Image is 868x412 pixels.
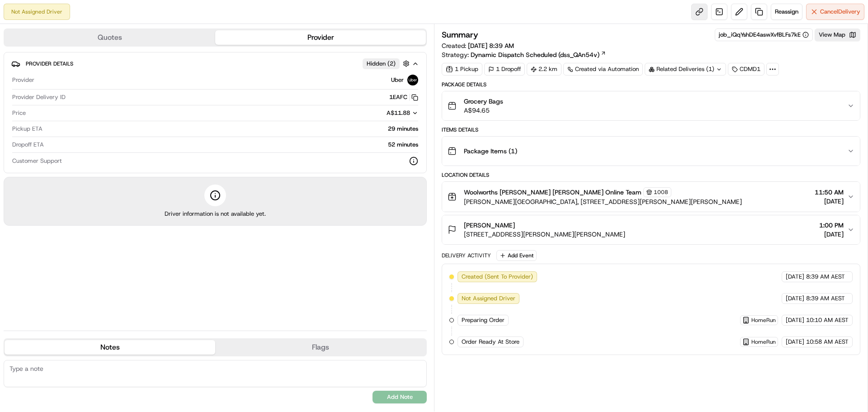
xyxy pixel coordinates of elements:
span: Price [12,109,26,117]
button: Package Items (1) [442,137,860,166]
div: 💻 [76,132,84,139]
div: Location Details [442,171,860,179]
a: 📗Knowledge Base [5,128,73,144]
span: Pickup ETA [12,125,42,133]
button: Add Event [496,250,537,261]
button: Grocery BagsA$94.65 [442,91,860,120]
div: CDMD1 [728,63,764,76]
span: Package Items ( 1 ) [464,147,517,156]
span: [DATE] [786,294,804,303]
button: View Map [815,28,860,41]
span: 10:58 AM AEST [806,338,849,346]
button: A$11.88 [339,109,418,117]
div: 1 Pickup [442,63,482,76]
div: 1 Dropoff [484,63,525,76]
span: Not Assigned Driver [462,294,515,303]
a: Dynamic Dispatch Scheduled (dss_QAn54v) [471,50,606,59]
span: Customer Support [12,157,62,165]
span: Order Ready At Store [462,338,519,346]
span: [DATE] [819,230,844,239]
span: A$94.65 [464,106,503,115]
img: Nash [9,9,27,27]
button: Quotes [5,30,215,45]
img: uber-new-logo.jpeg [407,75,418,85]
div: 2.2 km [527,63,561,76]
span: API Documentation [85,131,145,140]
h3: Summary [442,31,478,39]
a: Powered byPylon [64,153,109,160]
div: We're available if you need us! [31,95,114,103]
span: 11:50 AM [815,188,844,197]
div: 52 minutes [47,141,418,149]
a: 💻API Documentation [73,128,149,144]
button: Notes [5,340,215,355]
span: [STREET_ADDRESS][PERSON_NAME][PERSON_NAME] [464,230,625,239]
div: Items Details [442,126,860,133]
button: [PERSON_NAME][STREET_ADDRESS][PERSON_NAME][PERSON_NAME]1:00 PM[DATE] [442,215,860,244]
span: Cancel Delivery [820,8,860,16]
button: Flags [215,340,426,355]
button: Hidden (2) [363,58,412,69]
span: [DATE] [786,338,804,346]
span: [PERSON_NAME][GEOGRAPHIC_DATA], [STREET_ADDRESS][PERSON_NAME][PERSON_NAME] [464,197,742,206]
div: Package Details [442,81,860,88]
button: 1EAFC [389,93,418,101]
span: Grocery Bags [464,97,503,106]
span: 10:10 AM AEST [806,316,849,324]
span: [DATE] [815,197,844,206]
div: Strategy: [442,50,606,59]
span: [DATE] [786,316,804,324]
a: Created via Automation [563,63,643,76]
button: CancelDelivery [806,4,864,20]
span: Uber [391,76,404,84]
span: Dropoff ETA [12,141,44,149]
button: Provider [215,30,426,45]
span: Provider Delivery ID [12,93,66,101]
span: HomeRun [751,317,776,324]
input: Got a question? Start typing here... [24,58,163,68]
button: job_iQqYshDE4aswXvfBLFs7kE [719,31,809,39]
button: Start new chat [154,89,165,100]
div: Related Deliveries (1) [645,63,726,76]
span: A$11.88 [387,109,410,117]
button: Provider DetailsHidden (2) [11,56,419,71]
span: 8:39 AM AEST [806,273,845,281]
p: Welcome 👋 [9,36,165,51]
span: Created (Sent To Provider) [462,273,533,281]
button: Reassign [771,4,802,20]
span: [PERSON_NAME] [464,221,515,230]
button: Woolworths [PERSON_NAME] [PERSON_NAME] Online Team1008[PERSON_NAME][GEOGRAPHIC_DATA], [STREET_ADD... [442,182,860,212]
span: [DATE] 8:39 AM [468,42,514,50]
span: Hidden ( 2 ) [367,60,396,68]
img: 1736555255976-a54dd68f-1ca7-489b-9aae-adbdc363a1c4 [9,86,25,103]
div: 📗 [9,132,16,139]
div: Delivery Activity [442,252,491,259]
span: 1008 [654,189,668,196]
span: Knowledge Base [18,131,69,140]
div: 29 minutes [46,125,418,133]
span: Reassign [775,8,798,16]
span: Created: [442,41,514,50]
span: 1:00 PM [819,221,844,230]
span: Preparing Order [462,316,505,324]
span: Dynamic Dispatch Scheduled (dss_QAn54v) [471,50,599,59]
span: Provider [12,76,34,84]
span: Pylon [90,153,109,160]
span: 8:39 AM AEST [806,294,845,303]
span: Provider Details [26,60,73,67]
div: Start new chat [31,86,148,95]
span: [DATE] [786,273,804,281]
span: Driver information is not available yet. [165,210,266,218]
span: HomeRun [751,338,776,346]
span: Woolworths [PERSON_NAME] [PERSON_NAME] Online Team [464,188,642,197]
